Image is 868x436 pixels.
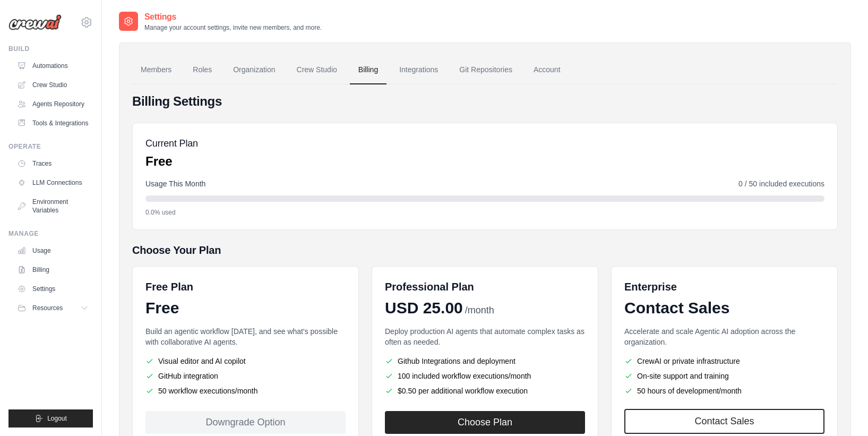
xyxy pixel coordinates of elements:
li: 50 hours of development/month [624,386,824,396]
button: Choose Plan [385,411,585,434]
a: Organization [225,56,283,84]
a: Environment Variables [13,193,93,219]
p: Manage your account settings, invite new members, and more. [144,23,322,32]
a: Settings [13,280,93,297]
li: On-site support and training [624,371,824,381]
span: Usage This Month [145,178,205,189]
span: USD 25.00 [385,298,463,318]
span: Logout [47,414,67,423]
div: Downgrade Option [145,411,346,434]
a: Billing [13,261,93,278]
h2: Settings [144,11,322,23]
a: Agents Repository [13,96,93,113]
li: CrewAI or private infrastructure [624,356,824,366]
span: Resources [32,304,63,312]
span: 0.0% used [145,208,176,217]
h4: Billing Settings [132,93,838,110]
li: GitHub integration [145,371,346,381]
a: Traces [13,155,93,172]
a: Members [132,56,180,84]
li: Visual editor and AI copilot [145,356,346,366]
div: Operate [8,142,93,151]
div: Manage [8,229,93,238]
span: 0 / 50 included executions [738,178,824,189]
p: Free [145,153,198,170]
li: Github Integrations and deployment [385,356,585,366]
a: Tools & Integrations [13,115,93,132]
li: 100 included workflow executions/month [385,371,585,381]
button: Resources [13,300,93,317]
p: Accelerate and scale Agentic AI adoption across the organization. [624,326,824,347]
a: Integrations [391,56,446,84]
a: Contact Sales [624,409,824,434]
button: Logout [8,409,93,428]
h6: Professional Plan [385,279,474,294]
a: Automations [13,57,93,74]
a: Roles [184,56,220,84]
div: Free [145,298,346,318]
img: Logo [8,14,62,30]
li: 50 workflow executions/month [145,386,346,396]
a: Usage [13,242,93,259]
p: Deploy production AI agents that automate complex tasks as often as needed. [385,326,585,347]
h5: Choose Your Plan [132,243,838,258]
div: Build [8,45,93,53]
div: Contact Sales [624,298,824,318]
a: Git Repositories [451,56,521,84]
h6: Free Plan [145,279,193,294]
a: Account [525,56,569,84]
span: /month [465,303,494,318]
h5: Current Plan [145,136,198,151]
a: Billing [350,56,386,84]
a: LLM Connections [13,174,93,191]
a: Crew Studio [288,56,346,84]
h6: Enterprise [624,279,824,294]
a: Crew Studio [13,76,93,93]
p: Build an agentic workflow [DATE], and see what's possible with collaborative AI agents. [145,326,346,347]
li: $0.50 per additional workflow execution [385,386,585,396]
